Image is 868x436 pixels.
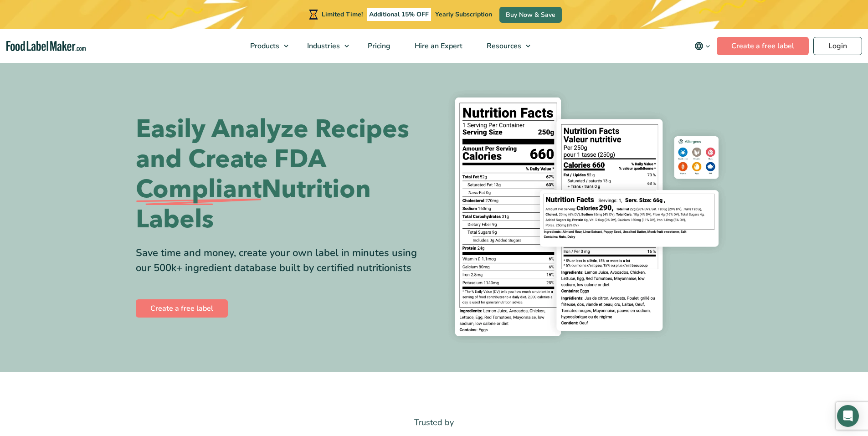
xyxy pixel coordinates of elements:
[136,299,228,318] a: Create a free label
[136,246,427,276] div: Save time and money, create your own label in minutes using our 500k+ ingredient database built b...
[717,37,809,55] a: Create a free label
[484,41,522,51] span: Resources
[304,41,341,51] span: Industries
[813,37,862,55] a: Login
[435,10,492,19] span: Yearly Subscription
[322,10,363,19] span: Limited Time!
[295,29,354,63] a: Industries
[136,174,262,205] span: Compliant
[247,41,280,51] span: Products
[499,7,562,23] a: Buy Now & Save
[136,114,427,235] h1: Easily Analyze Recipes and Create FDA Nutrition Labels
[403,29,473,63] a: Hire an Expert
[238,29,293,63] a: Products
[356,29,401,63] a: Pricing
[136,416,733,429] p: Trusted by
[412,41,463,51] span: Hire an Expert
[837,405,859,427] div: Open Intercom Messenger
[475,29,535,63] a: Resources
[365,41,391,51] span: Pricing
[367,8,431,21] span: Additional 15% OFF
